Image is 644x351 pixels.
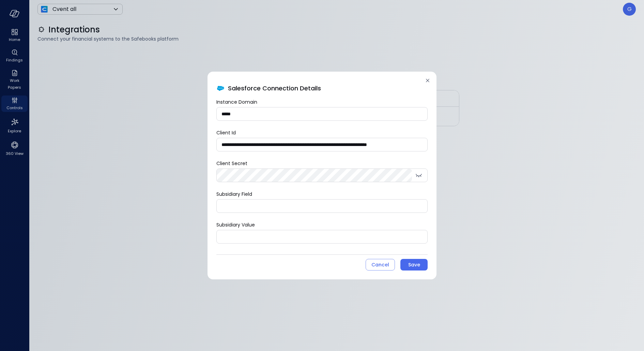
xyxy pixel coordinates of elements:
[216,98,428,106] label: Instance Domain
[408,261,420,269] div: Save
[216,84,225,92] img: salesforce
[216,160,428,167] label: Client Secret
[216,129,428,136] label: Client Id
[366,259,395,270] button: Cancel
[228,84,321,93] span: Salesforce Connection Details
[400,259,428,270] button: Save
[415,171,423,179] button: toggle password visibility
[371,261,389,269] div: Cancel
